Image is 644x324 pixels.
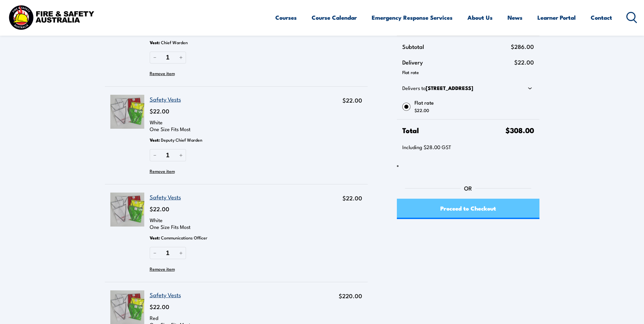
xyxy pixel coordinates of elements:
p: Including $28.00 GST [402,144,534,150]
strong: [STREET_ADDRESS] [426,84,473,92]
span: Proceed to Checkout [440,199,496,217]
a: Contact [591,8,612,26]
p: Delivers to [402,85,473,91]
span: Flat rate [415,98,534,107]
span: $308.00 [505,124,534,136]
p: White One Size Fits Most [150,119,328,132]
span: $22.00 [514,57,534,67]
button: Reduce quantity of Safety Vests [150,52,160,64]
span: $22.00 [150,107,169,115]
span: $22.00 [343,96,362,104]
a: Proceed to Checkout [397,199,539,219]
span: Communications Officer [161,232,207,242]
span: Delivery [402,57,514,67]
span: Vest : [150,37,160,48]
span: Deputy Chief Warden [161,134,202,145]
input: Flat rate$22.00 [402,103,410,111]
a: Safety Vests [150,290,181,299]
a: News [508,8,522,26]
input: Quantity of Safety Vests in your cart. [160,52,176,64]
a: Courses [275,8,297,26]
a: Course Calendar [312,8,357,26]
span: $220.00 [339,291,362,300]
button: Increase quantity of Safety Vests [176,52,186,64]
div: Or [397,183,539,193]
span: $22.00 [415,107,429,113]
button: Reduce quantity of Safety Vests [150,149,160,161]
input: Quantity of Safety Vests in your cart. [160,149,176,161]
button: Remove Safety Vests from cart [150,166,175,176]
a: Safety Vests [150,193,181,201]
a: Learner Portal [537,8,576,26]
span: $22.00 [150,204,169,213]
a: Emergency Response Services [372,8,453,26]
button: Increase quantity of Safety Vests [176,149,186,161]
span: Vest : [150,135,160,145]
input: Quantity of Safety Vests in your cart. [160,247,176,259]
span: $286.00 [511,41,534,52]
iframe: Secure express checkout frame [401,160,540,179]
span: Vest : [150,233,160,243]
span: Total [402,125,505,135]
div: Flat rate [402,67,534,77]
button: Remove Safety Vests from cart [150,68,175,78]
img: Safety Vests [110,193,144,227]
button: Increase quantity of Safety Vests [176,247,186,259]
span: $22.00 [343,194,362,202]
button: Reduce quantity of Safety Vests [150,247,160,259]
img: Safety Vests [110,95,144,129]
span: Subtotal [402,41,511,52]
span: $22.00 [150,302,169,311]
div: Delivers to[STREET_ADDRESS] [402,83,534,93]
span: Chief Warden [161,37,188,47]
button: Remove Safety Vests from cart [150,264,175,274]
a: Safety Vests [150,95,181,103]
p: White One Size Fits Most [150,217,328,230]
a: About Us [467,8,493,26]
